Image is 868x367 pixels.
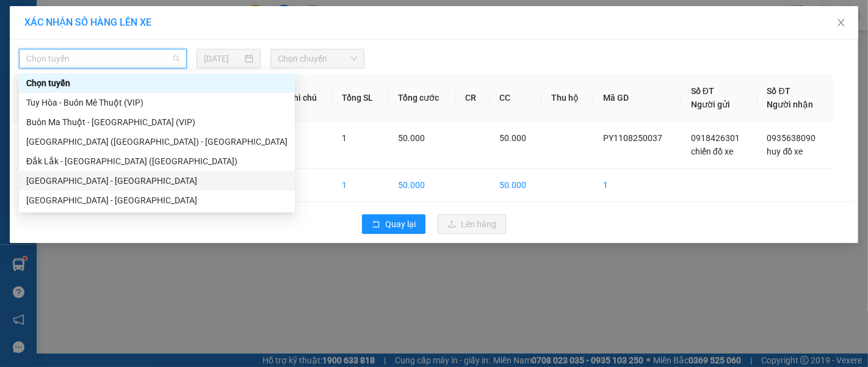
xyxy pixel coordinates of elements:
td: 50.000 [490,169,541,202]
div: [GEOGRAPHIC_DATA] ([GEOGRAPHIC_DATA]) - [GEOGRAPHIC_DATA] [26,135,288,148]
span: Quay lại [385,217,416,231]
button: rollbackQuay lại [362,214,425,234]
span: Số ĐT [691,86,714,96]
button: uploadLên hàng [438,214,506,234]
button: Close [824,6,858,40]
div: Tuy Hòa - Buôn Mê Thuột (VIP) [19,93,295,112]
span: PY1108250037 [603,133,662,143]
span: chiến đồ xe [691,147,733,156]
span: Số ĐT [767,86,790,96]
th: CC [490,74,541,122]
div: Đắk Lắk - Phú Yên [19,191,295,210]
span: rollback [372,220,380,230]
th: Ghi chú [278,74,332,122]
span: huy đồ xe [767,147,803,156]
span: Chọn chuyến [278,49,357,68]
div: Chọn tuyến [19,73,295,93]
div: Buôn Ma Thuột - [GEOGRAPHIC_DATA] (VIP) [26,115,288,129]
th: STT [13,74,52,122]
span: 0918426301 [691,133,740,143]
span: Người nhận [767,100,814,109]
th: CR [456,74,490,122]
th: Tổng SL [332,74,388,122]
td: 1 [13,122,52,169]
span: 1 [342,133,347,143]
th: Thu hộ [541,74,594,122]
td: 1 [593,169,681,202]
td: 50.000 [388,169,455,202]
input: 11/08/2025 [204,52,242,65]
th: Mã GD [593,74,681,122]
span: 11:53:22 [DATE] [73,20,160,33]
div: Phú Yên (SC) - Đắk Lắk [19,132,295,151]
div: Đắk Lắk - Phú Yên (SC) [19,151,295,171]
div: [GEOGRAPHIC_DATA] - [GEOGRAPHIC_DATA] [26,194,288,207]
div: Tuy Hòa - Buôn Mê Thuột (VIP) [26,96,288,109]
span: 50.000 [398,133,425,143]
span: Chọn tuyến [26,49,179,68]
div: Chọn tuyến [26,76,288,90]
div: [GEOGRAPHIC_DATA] - [GEOGRAPHIC_DATA] [26,174,288,187]
span: close [836,18,846,27]
span: 50.000 [499,133,526,143]
div: Phú Yên - Đắk Lắk [19,171,295,191]
span: Thời gian : - Nhân viên nhận hàng : [12,20,389,33]
span: XÁC NHẬN SỐ HÀNG LÊN XE [24,16,151,28]
th: Tổng cước [388,74,455,122]
span: 0935638090 [767,133,816,143]
span: Người gửi [691,100,730,109]
td: 1 [332,169,388,202]
div: Đắk Lắk - [GEOGRAPHIC_DATA] ([GEOGRAPHIC_DATA]) [26,154,288,168]
div: Buôn Ma Thuột - Tuy Hòa (VIP) [19,112,295,132]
